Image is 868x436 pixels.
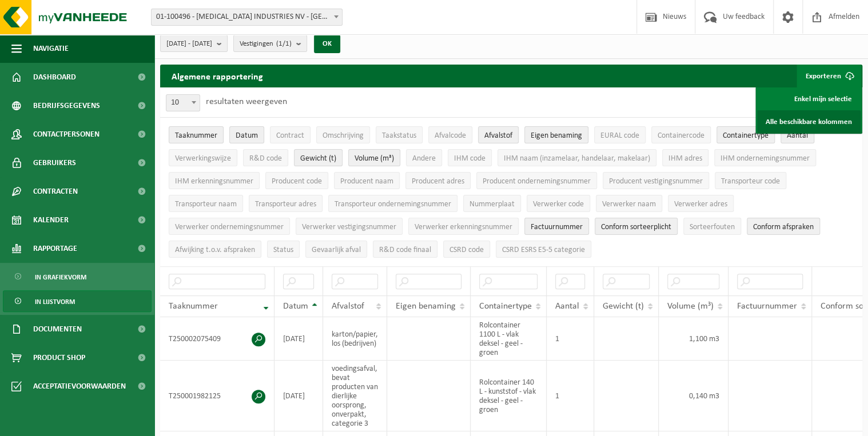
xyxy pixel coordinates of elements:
[449,246,484,254] span: CSRD code
[476,172,597,189] button: Producent ondernemingsnummerProducent ondernemingsnummer: Activate to sort
[797,65,861,87] button: Exporteren
[316,126,370,143] button: OmschrijvingOmschrijving: Activate to sort
[233,35,307,52] button: Vestigingen(1/1)
[412,154,436,163] span: Andere
[747,218,820,235] button: Conform afspraken : Activate to sort
[294,149,343,166] button: Gewicht (t)Gewicht (t): Activate to sort
[497,149,656,166] button: IHM naam (inzamelaar, handelaar, makelaar)IHM naam (inzamelaar, handelaar, makelaar): Activate to...
[596,195,662,212] button: Verwerker naamVerwerker naam: Activate to sort
[302,223,396,231] span: Verwerker vestigingsnummer
[314,35,340,53] button: OK
[531,131,582,140] span: Eigen benaming
[502,246,585,254] span: CSRD ESRS E5-5 categorie
[720,154,810,163] span: IHM ondernemingsnummer
[603,302,644,311] span: Gewicht (t)
[757,110,861,133] a: Alle beschikbare kolommen
[443,241,490,258] button: CSRD codeCSRD code: Activate to sort
[547,361,594,431] td: 1
[716,126,775,143] button: ContainertypeContainertype: Activate to sort
[412,177,464,186] span: Producent adres
[175,223,284,231] span: Verwerker ondernemingsnummer
[405,172,471,189] button: Producent adresProducent adres: Activate to sort
[781,126,814,143] button: AantalAantal: Activate to sort
[484,131,512,140] span: Afvalstof
[265,172,328,189] button: Producent codeProducent code: Activate to sort
[471,361,547,431] td: Rolcontainer 140 L - kunststof - vlak deksel - geel - groen
[332,302,364,311] span: Afvalstof
[274,317,323,361] td: [DATE]
[273,246,293,254] span: Status
[151,9,343,26] span: 01-100496 - PROVIRON INDUSTRIES NV - HEMIKSEM
[737,302,797,311] span: Factuurnummer
[160,317,274,361] td: T250002075409
[160,35,228,52] button: [DATE] - [DATE]
[479,302,532,311] span: Containertype
[323,361,387,431] td: voedingsafval, bevat producten van dierlijke oorsprong, onverpakt, categorie 3
[406,149,442,166] button: AndereAndere: Activate to sort
[373,241,437,258] button: R&D code finaalR&amp;D code finaal: Activate to sort
[169,218,290,235] button: Verwerker ondernemingsnummerVerwerker ondernemingsnummer: Activate to sort
[428,126,472,143] button: AfvalcodeAfvalcode: Activate to sort
[355,154,394,163] span: Volume (m³)
[169,241,261,258] button: Afwijking t.o.v. afsprakenAfwijking t.o.v. afspraken: Activate to sort
[531,223,583,231] span: Factuurnummer
[35,291,75,313] span: In lijstvorm
[33,120,99,149] span: Contactpersonen
[175,154,231,163] span: Verwerkingswijze
[166,35,212,53] span: [DATE] - [DATE]
[283,302,308,311] span: Datum
[240,35,292,53] span: Vestigingen
[33,177,78,206] span: Contracten
[267,241,300,258] button: StatusStatus: Activate to sort
[602,200,656,209] span: Verwerker naam
[524,126,588,143] button: Eigen benamingEigen benaming: Activate to sort
[601,223,671,231] span: Conform sorteerplicht
[322,131,364,140] span: Omschrijving
[651,126,711,143] button: ContainercodeContainercode: Activate to sort
[659,361,728,431] td: 0,140 m3
[723,131,769,140] span: Containertype
[276,131,304,140] span: Contract
[471,317,547,361] td: Rolcontainer 1100 L - vlak deksel - geel - groen
[683,218,741,235] button: SorteerfoutenSorteerfouten: Activate to sort
[33,206,69,234] span: Kalender
[496,241,591,258] button: CSRD ESRS E5-5 categorieCSRD ESRS E5-5 categorie: Activate to sort
[504,154,650,163] span: IHM naam (inzamelaar, handelaar, makelaar)
[33,343,85,372] span: Product Shop
[335,200,451,209] span: Transporteur ondernemingsnummer
[715,172,786,189] button: Transporteur codeTransporteur code: Activate to sort
[243,149,288,166] button: R&D codeR&amp;D code: Activate to sort
[527,195,590,212] button: Verwerker codeVerwerker code: Activate to sort
[757,87,861,110] a: Enkel mijn selectie
[547,317,594,361] td: 1
[595,218,678,235] button: Conform sorteerplicht : Activate to sort
[312,246,361,254] span: Gevaarlijk afval
[166,94,200,111] span: 10
[609,177,703,186] span: Producent vestigingsnummer
[674,200,727,209] span: Verwerker adres
[721,177,780,186] span: Transporteur code
[160,361,274,431] td: T250001982125
[340,177,393,186] span: Producent naam
[328,195,457,212] button: Transporteur ondernemingsnummerTransporteur ondernemingsnummer : Activate to sort
[594,126,646,143] button: EURAL codeEURAL code: Activate to sort
[255,200,316,209] span: Transporteur adres
[376,126,423,143] button: TaakstatusTaakstatus: Activate to sort
[3,290,152,312] a: In lijstvorm
[33,34,69,63] span: Navigatie
[555,302,579,311] span: Aantal
[169,149,237,166] button: VerwerkingswijzeVerwerkingswijze: Activate to sort
[435,131,466,140] span: Afvalcode
[3,266,152,287] a: In grafiekvorm
[33,63,76,91] span: Dashboard
[33,149,76,177] span: Gebruikers
[463,195,521,212] button: NummerplaatNummerplaat: Activate to sort
[662,149,708,166] button: IHM adresIHM adres: Activate to sort
[690,223,735,231] span: Sorteerfouten
[296,218,403,235] button: Verwerker vestigingsnummerVerwerker vestigingsnummer: Activate to sort
[166,95,200,111] span: 10
[274,361,323,431] td: [DATE]
[33,234,77,263] span: Rapportage
[469,200,515,209] span: Nummerplaat
[379,246,431,254] span: R&D code finaal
